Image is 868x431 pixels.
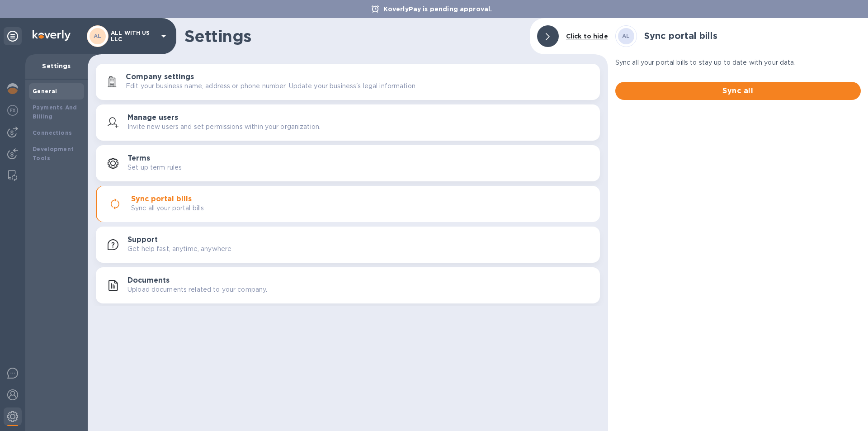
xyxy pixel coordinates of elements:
[615,82,861,100] button: Sync all
[623,85,854,96] span: Sync all
[127,285,267,294] p: Upload documents related to your company.
[33,146,74,161] b: Development Tools
[184,27,523,46] h1: Settings
[615,58,861,67] p: Sync all your portal bills to stay up to date with your data.
[33,104,77,120] b: Payments And Billing
[33,30,71,41] img: Logo
[111,30,156,43] p: ALL WITH US LLC
[33,88,57,95] b: General
[33,62,80,71] p: Settings
[131,204,204,213] p: Sync all your portal bills
[622,33,630,39] b: AL
[96,104,600,141] button: Manage usersInvite new users and set permissions within your organization.
[96,64,600,100] button: Company settingsEdit your business name, address or phone number. Update your business's legal in...
[127,276,170,285] h3: Documents
[127,236,158,244] h3: Support
[96,186,600,222] button: Sync portal billsSync all your portal bills
[127,154,150,163] h3: Terms
[4,27,22,45] div: Unpin categories
[131,195,192,204] h3: Sync portal bills
[94,33,102,39] b: AL
[96,145,600,181] button: TermsSet up term rules
[33,129,72,136] b: Connections
[126,73,194,81] h3: Company settings
[7,105,18,116] img: Foreign exchange
[127,122,321,132] p: Invite new users and set permissions within your organization.
[127,244,231,254] p: Get help fast, anytime, anywhere
[379,5,497,14] p: KoverlyPay is pending approval.
[127,163,182,172] p: Set up term rules
[96,227,600,263] button: SupportGet help fast, anytime, anywhere
[126,81,417,91] p: Edit your business name, address or phone number. Update your business's legal information.
[566,33,608,40] b: Click to hide
[127,114,178,122] h3: Manage users
[96,267,600,303] button: DocumentsUpload documents related to your company.
[644,31,717,41] h3: Sync portal bills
